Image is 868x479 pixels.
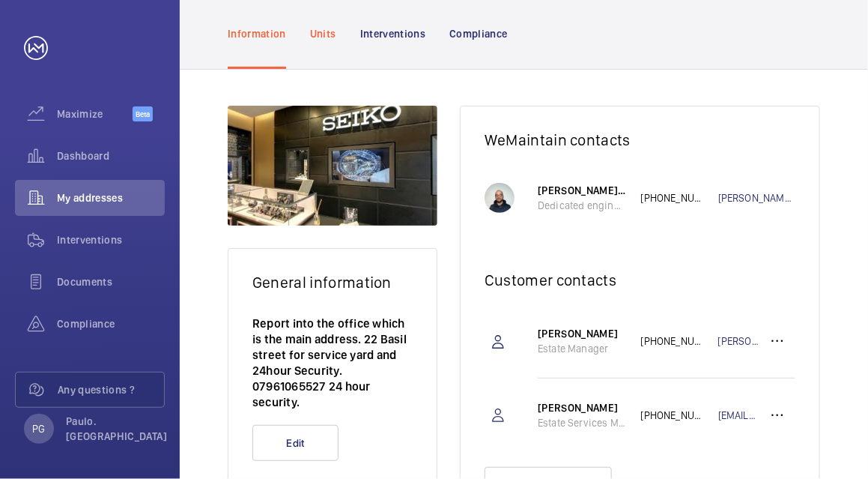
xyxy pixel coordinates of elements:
span: Compliance [57,316,165,331]
h2: Customer contacts [485,271,795,289]
p: Report into the office which is the main address. 22 Basil street for service yard and 24hour Sec... [252,316,413,410]
p: [PERSON_NAME] [538,400,626,415]
p: Dedicated engineer [538,198,626,213]
p: Estate Manager [538,341,626,356]
span: Interventions [57,232,165,247]
span: Dashboard [57,148,165,163]
a: [EMAIL_ADDRESS][DOMAIN_NAME] [718,408,759,423]
h2: WeMaintain contacts [485,130,795,149]
p: Interventions [360,26,426,41]
p: [PHONE_NUMBER] [641,334,718,349]
p: PG [32,421,45,436]
span: Documents [57,274,165,289]
button: Edit [252,425,339,461]
span: Beta [133,106,153,121]
p: [PERSON_NAME] [538,326,626,341]
p: Units [310,26,336,41]
h2: General information [252,273,413,292]
span: Any questions ? [58,382,164,397]
span: My addresses [57,190,165,205]
p: [PERSON_NAME] / WeMaintain UK [538,183,626,198]
p: Information [228,26,286,41]
p: Compliance [449,26,508,41]
a: [PERSON_NAME][EMAIL_ADDRESS][DOMAIN_NAME] [718,190,795,205]
p: [PHONE_NUMBER] [641,190,718,205]
a: [PERSON_NAME][EMAIL_ADDRESS][PERSON_NAME][DOMAIN_NAME] [718,334,759,349]
p: Estate Services Manager [538,415,626,430]
p: [PHONE_NUMBER] [641,408,718,423]
span: Maximize [57,106,133,121]
p: Paulo. [GEOGRAPHIC_DATA] [66,414,167,444]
